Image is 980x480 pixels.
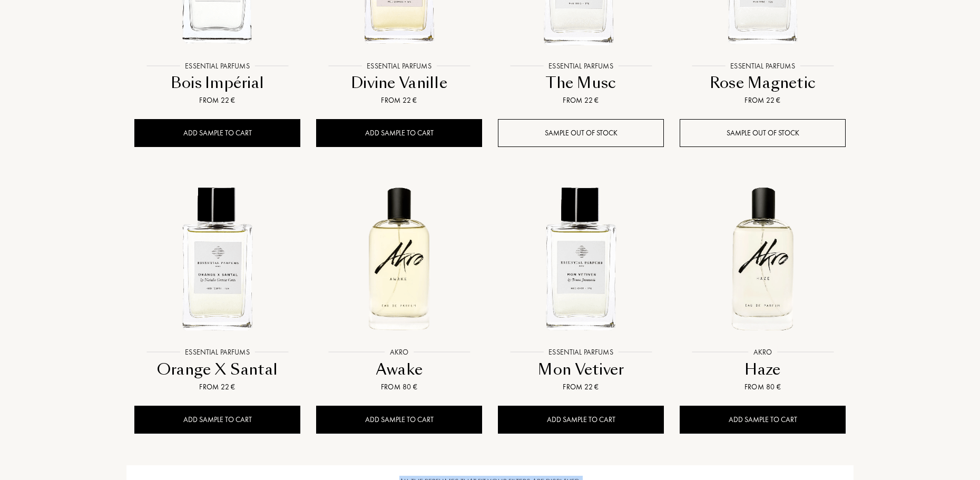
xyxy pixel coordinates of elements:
[316,165,482,406] a: Awake AkroAkroAwakeFrom 80 €
[680,119,846,147] div: Sample out of stock
[320,381,478,393] div: From 80 €
[134,165,300,406] a: Orange X Santal Essential ParfumsEssential ParfumsOrange X SantalFrom 22 €
[498,165,664,406] a: Mon Vetiver Essential ParfumsEssential ParfumsMon VetiverFrom 22 €
[316,119,482,147] div: Add sample to cart
[320,95,478,106] div: From 22 €
[134,119,300,147] div: Add sample to cart
[680,406,846,434] div: Add sample to cart
[502,381,660,393] div: From 22 €
[317,177,481,341] img: Awake Akro
[139,381,296,393] div: From 22 €
[316,406,482,434] div: Add sample to cart
[134,406,300,434] div: Add sample to cart
[498,119,664,147] div: Sample out of stock
[681,177,845,341] img: Haze Akro
[684,381,841,393] div: From 80 €
[139,95,296,106] div: From 22 €
[680,165,846,406] a: Haze AkroAkroHazeFrom 80 €
[684,95,841,106] div: From 22 €
[499,177,663,341] img: Mon Vetiver Essential Parfums
[502,95,660,106] div: From 22 €
[135,177,299,341] img: Orange X Santal Essential Parfums
[498,406,664,434] div: Add sample to cart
